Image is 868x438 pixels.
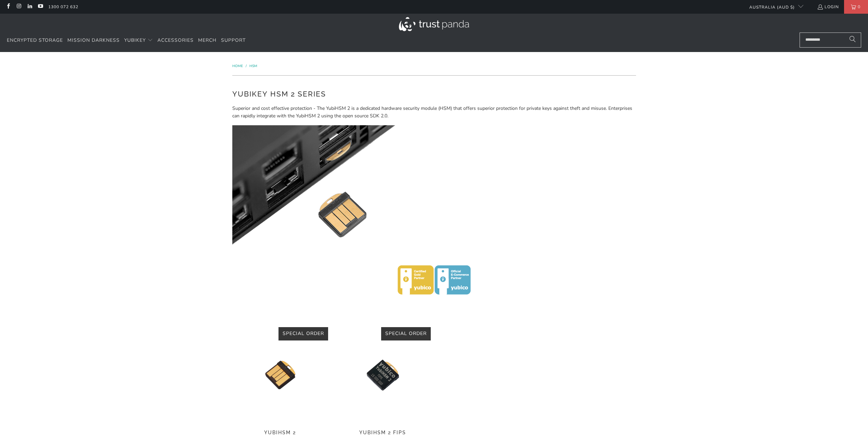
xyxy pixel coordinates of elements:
[232,89,636,100] h2: YubiKey HSM 2 Series
[67,37,120,43] span: Mission Darkness
[7,33,246,49] nav: Translation missing: en.navigation.header.main_nav
[800,33,861,48] input: Search...
[232,64,244,68] a: Home
[399,17,469,31] img: Trust Panda Australia
[335,327,431,423] img: YubiHSM 2 FIPS - Trust Panda
[335,430,431,436] span: YubiHSM 2 FIPS
[124,33,153,49] summary: YubiKey
[221,33,246,49] a: Support
[232,430,328,436] span: YubiHSM 2
[283,330,324,337] span: Special Order
[5,4,11,10] a: Trust Panda Australia on Facebook
[67,33,120,49] a: Mission Darkness
[232,327,328,423] img: YubiHSM 2 - Trust Panda
[844,33,861,48] button: Search
[157,33,194,49] a: Accessories
[7,33,63,49] a: Encrypted Storage
[817,3,839,11] a: Login
[198,37,217,43] span: Merch
[249,64,257,68] a: HSM
[232,64,243,68] span: Home
[27,4,33,10] a: Trust Panda Australia on LinkedIn
[246,64,247,68] span: /
[7,37,63,43] span: Encrypted Storage
[232,105,636,120] p: Superior and cost effective protection - The YubiHSM 2 is a dedicated hardware security module (H...
[124,37,146,43] span: YubiKey
[198,33,217,49] a: Merch
[221,37,246,43] span: Support
[16,4,22,10] a: Trust Panda Australia on Instagram
[385,330,427,337] span: Special Order
[157,37,194,43] span: Accessories
[37,4,43,10] a: Trust Panda Australia on YouTube
[48,3,78,11] a: 1300 072 632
